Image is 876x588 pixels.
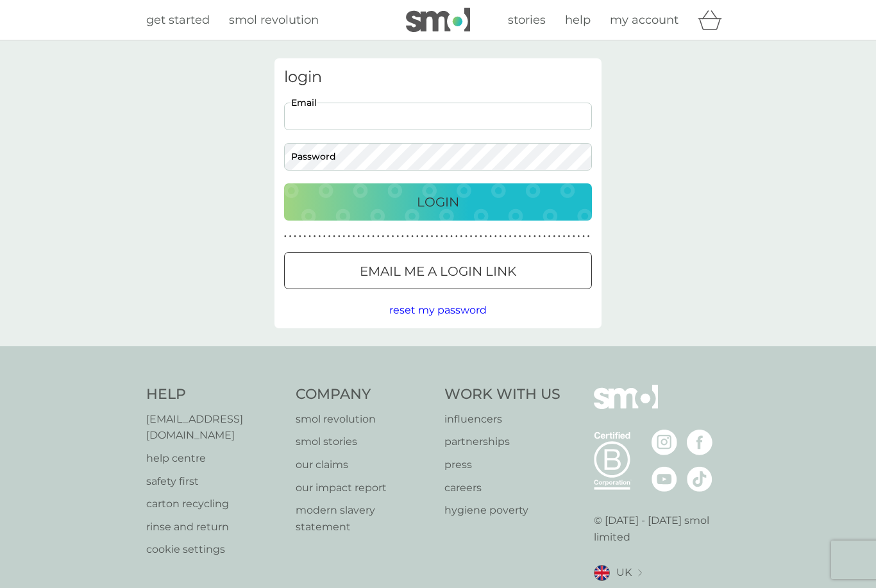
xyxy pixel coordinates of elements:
[431,233,434,240] p: ●
[514,233,516,240] p: ●
[406,8,470,32] img: smol
[553,233,555,240] p: ●
[568,233,570,240] p: ●
[485,233,487,240] p: ●
[594,565,610,581] img: UK flag
[548,233,551,240] p: ●
[444,480,560,496] a: careers
[441,233,443,240] p: ●
[594,385,658,428] img: smol
[296,457,432,473] a: our claims
[524,233,526,240] p: ●
[638,569,642,576] img: select a new location
[446,233,448,240] p: ●
[444,433,560,450] p: partnerships
[450,233,453,240] p: ●
[587,233,590,240] p: ●
[146,11,210,29] a: get started
[372,233,375,240] p: ●
[357,233,360,240] p: ●
[444,502,560,519] a: hygiene poverty
[421,233,424,240] p: ●
[610,13,678,27] span: my account
[470,233,473,240] p: ●
[389,302,487,319] button: reset my password
[652,430,677,455] img: visit the smol Instagram page
[229,13,319,27] span: smol revolution
[652,466,677,492] img: visit the smol Youtube page
[687,430,712,455] img: visit the smol Facebook page
[411,233,414,240] p: ●
[146,496,283,512] a: carton recycling
[565,11,591,29] a: help
[480,233,482,240] p: ●
[508,11,546,29] a: stories
[465,233,467,240] p: ●
[698,7,730,33] div: basket
[444,411,560,428] a: influencers
[475,233,477,240] p: ●
[146,473,283,490] a: safety first
[296,411,432,428] a: smol revolution
[296,433,432,450] a: smol stories
[377,233,380,240] p: ●
[534,233,536,240] p: ●
[296,480,432,496] a: our impact report
[146,411,283,444] a: [EMAIL_ADDRESS][DOMAIN_NAME]
[528,233,531,240] p: ●
[146,519,283,535] a: rinse and return
[360,261,516,281] p: Email me a login link
[444,457,560,473] a: press
[519,233,521,240] p: ●
[146,541,283,558] a: cookie settings
[229,11,319,29] a: smol revolution
[284,252,592,289] button: Email me a login link
[509,233,512,240] p: ●
[323,233,326,240] p: ●
[382,233,385,240] p: ●
[582,233,585,240] p: ●
[338,233,341,240] p: ●
[146,450,283,467] a: help centre
[573,233,575,240] p: ●
[444,385,560,405] h4: Work With Us
[296,502,432,535] p: modern slavery statement
[687,466,712,492] img: visit the smol Tiktok page
[401,233,404,240] p: ●
[348,233,350,240] p: ●
[416,233,419,240] p: ●
[565,13,591,27] span: help
[353,233,355,240] p: ●
[417,192,459,212] p: Login
[289,233,292,240] p: ●
[508,13,546,27] span: stories
[460,233,463,240] p: ●
[314,233,316,240] p: ●
[284,233,287,240] p: ●
[407,233,409,240] p: ●
[563,233,566,240] p: ●
[578,233,580,240] p: ●
[396,233,399,240] p: ●
[284,183,592,221] button: Login
[304,233,307,240] p: ●
[299,233,301,240] p: ●
[284,68,592,87] h3: login
[367,233,370,240] p: ●
[594,512,730,545] p: © [DATE] - [DATE] smol limited
[494,233,497,240] p: ●
[543,233,546,240] p: ●
[616,564,632,581] span: UK
[435,233,438,240] p: ●
[146,385,283,405] h4: Help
